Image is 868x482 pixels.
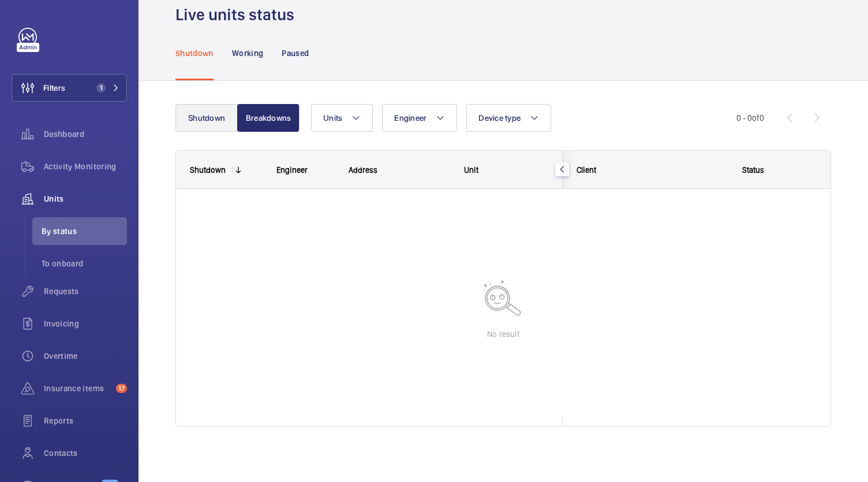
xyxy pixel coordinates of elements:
[43,82,65,94] span: Filters
[466,104,551,132] button: Device type
[44,318,127,329] span: Invoicing
[96,83,106,92] span: 1
[190,165,226,175] div: Shutdown
[464,165,549,175] div: Unit
[382,104,457,132] button: Engineer
[44,128,127,140] span: Dashboard
[742,165,764,175] span: Status
[311,104,373,132] button: Units
[736,114,764,122] span: 0 - 0 0
[175,4,301,25] h1: Live units status
[577,165,596,175] span: Client
[276,165,308,175] span: Engineer
[44,447,127,459] span: Contacts
[44,415,127,427] span: Reports
[44,161,127,172] span: Activity Monitoring
[394,113,426,123] span: Engineer
[42,258,127,269] span: To onboard
[349,165,377,175] span: Address
[175,104,238,132] button: Shutdown
[478,113,521,123] span: Device type
[237,104,300,132] button: Breakdowns
[282,47,309,59] p: Paused
[12,74,127,102] button: Filters1
[116,384,127,393] span: 17
[323,113,342,123] span: Units
[42,225,127,237] span: By status
[232,47,263,59] p: Working
[44,383,111,394] span: Insurance items
[44,193,127,205] span: Units
[752,113,759,123] span: of
[44,286,127,297] span: Requests
[44,350,127,362] span: Overtime
[175,47,214,59] p: Shutdown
